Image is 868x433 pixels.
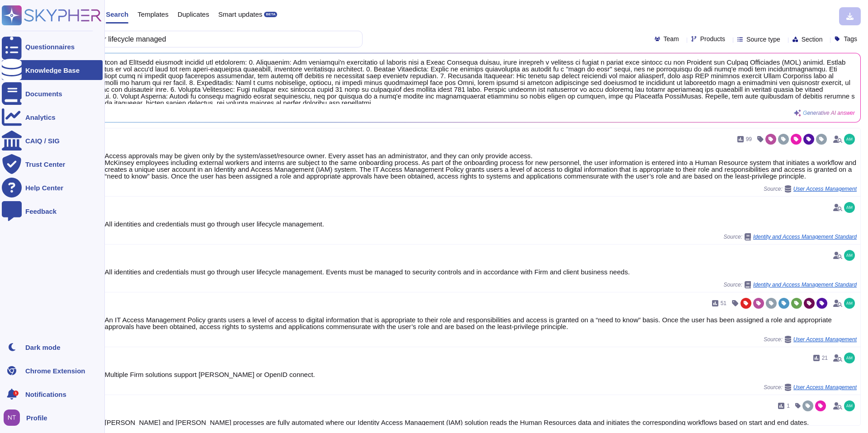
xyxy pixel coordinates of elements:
div: BETA [264,12,277,17]
span: 51 [721,301,726,306]
span: 99 [746,136,752,142]
img: user [844,202,855,213]
span: Source: [764,185,857,193]
a: Analytics [2,107,103,127]
span: Smart updates [218,11,263,18]
div: Knowledge Base [25,67,80,74]
img: user [844,250,855,261]
div: An IT Access Management Policy grants users a level of access to digital information that is appr... [105,316,857,330]
span: Source: [764,384,857,391]
a: Help Center [2,178,103,198]
span: User Access Management [793,186,857,192]
span: Identity and Access Management Standard [753,234,857,240]
a: Trust Center [2,154,103,174]
span: Source: [724,233,857,240]
div: Access approvals may be given only by the system/asset/resource owner. Every asset has an adminis... [105,152,857,179]
a: Questionnaires [2,37,103,56]
img: user [844,400,855,411]
span: User Access Management [793,385,857,390]
div: Help Center [25,184,63,191]
span: Lore ipsumdolo sitametcon ad ElItsedd eiusmodt incidid utl etdolorem: 0. Aliquaenim: Adm veniamqu... [37,59,855,104]
span: Generative AI answer [803,110,855,116]
a: Feedback [2,201,103,221]
div: Chrome Extension [25,367,85,374]
span: 1 [787,403,790,409]
span: Tags [844,36,857,42]
div: Questionnaires [25,43,75,50]
span: Products [700,36,725,42]
div: Trust Center [25,161,65,168]
div: All identities and credentials must go through user lifecycle management. [105,221,857,227]
span: Team [664,36,679,42]
div: Analytics [25,114,56,121]
span: Source: [764,336,857,343]
span: Source type [746,36,780,42]
a: Documents [2,84,103,104]
div: Documents [25,90,62,97]
a: Knowledge Base [2,60,103,80]
span: Profile [26,414,47,421]
a: CAIQ / SIG [2,131,103,151]
span: Duplicates [178,11,209,18]
span: Notifications [25,391,66,398]
div: Feedback [25,208,57,215]
span: Source: [724,281,857,288]
span: Section [802,36,823,42]
img: user [4,409,20,426]
img: user [844,134,855,145]
span: User Access Management [793,337,857,342]
div: 1 [13,391,19,396]
img: user [844,353,855,363]
div: CAIQ / SIG [25,137,60,144]
div: Multiple Firm solutions support [PERSON_NAME] or OpenID connect. [105,371,857,378]
img: user [844,298,855,309]
div: All identities and credentials must go through user lifecycle management. Events must be managed ... [105,268,857,275]
button: user [2,408,26,428]
div: [PERSON_NAME] and [PERSON_NAME] processes are fully automated where our Identity Access Managemen... [105,419,857,426]
div: Dark mode [25,344,61,351]
span: Search [106,11,128,18]
span: 21 [822,355,828,361]
a: Chrome Extension [2,361,103,381]
input: Search a question or template... [36,31,353,47]
span: Identity and Access Management Standard [753,282,857,287]
span: Templates [137,11,168,18]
